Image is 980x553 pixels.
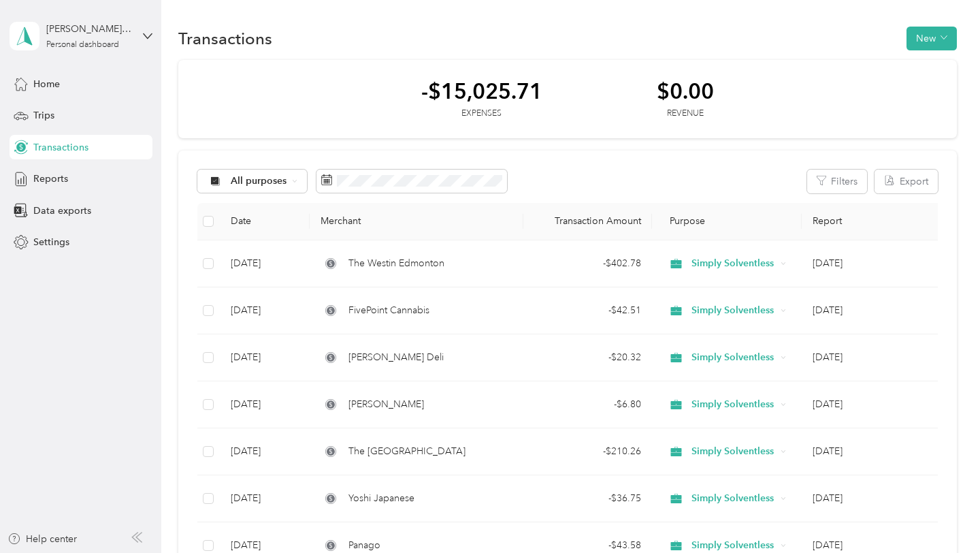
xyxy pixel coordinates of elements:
[33,140,88,155] span: Transactions
[807,170,867,193] button: Filters
[691,397,775,412] span: Simply Solventless
[802,475,945,522] td: Aug 2025
[657,79,714,103] div: $0.00
[220,428,310,475] td: [DATE]
[534,397,641,412] div: - $6.80
[657,108,714,120] div: Revenue
[348,491,414,506] span: Yoshi Japanese
[534,256,641,271] div: - $402.78
[875,170,938,193] button: Export
[691,538,775,553] span: Simply Solventless
[220,475,310,522] td: [DATE]
[310,203,523,240] th: Merchant
[348,303,429,318] span: FivePoint Cannabis
[534,350,641,365] div: - $20.32
[906,27,957,50] button: New
[802,334,945,381] td: Aug 2025
[46,22,131,36] div: [PERSON_NAME][EMAIL_ADDRESS][DOMAIN_NAME]
[33,77,60,91] span: Home
[802,428,945,475] td: Aug 2025
[220,240,310,287] td: [DATE]
[220,334,310,381] td: [DATE]
[231,176,287,186] span: All purposes
[802,240,945,287] td: Aug 2025
[691,491,775,506] span: Simply Solventless
[33,204,91,218] span: Data exports
[220,287,310,334] td: [DATE]
[691,444,775,459] span: Simply Solventless
[802,287,945,334] td: Aug 2025
[348,538,380,553] span: Panago
[534,538,641,553] div: - $43.58
[33,235,69,249] span: Settings
[534,303,641,318] div: - $42.51
[802,203,945,240] th: Report
[691,303,775,318] span: Simply Solventless
[348,350,444,365] span: [PERSON_NAME] Deli
[663,215,706,227] span: Purpose
[523,203,652,240] th: Transaction Amount
[33,172,68,186] span: Reports
[46,41,119,49] div: Personal dashboard
[178,31,272,46] h1: Transactions
[220,203,310,240] th: Date
[7,532,77,546] button: Help center
[421,79,542,103] div: -$15,025.71
[348,397,424,412] span: [PERSON_NAME]
[534,444,641,459] div: - $210.26
[904,477,980,553] iframe: Everlance-gr Chat Button Frame
[33,108,54,123] span: Trips
[691,350,775,365] span: Simply Solventless
[421,108,542,120] div: Expenses
[220,381,310,428] td: [DATE]
[691,256,775,271] span: Simply Solventless
[348,256,444,271] span: The Westin Edmonton
[802,381,945,428] td: Aug 2025
[348,444,465,459] span: The [GEOGRAPHIC_DATA]
[534,491,641,506] div: - $36.75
